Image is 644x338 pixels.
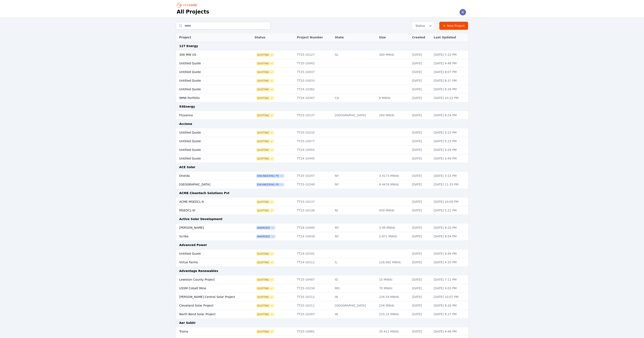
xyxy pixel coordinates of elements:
[176,111,468,120] tr: FluvannaQuotingTT25-10137[GEOGRAPHIC_DATA]200 MWdc[DATE][DATE] 6:54 PM
[432,275,468,284] td: [DATE] 7:11 PM
[432,85,468,94] td: [DATE] 6:26 PM
[295,59,333,68] td: TT25-10042
[377,310,410,319] td: 233.33 MWdc
[176,146,468,154] tr: Untitled QuoteQuotingTT24-10455[DATE][DATE] 3:29 PM
[410,172,432,180] td: [DATE]
[295,180,333,189] td: TT25-10240
[252,33,295,42] th: Status
[432,197,468,206] td: [DATE] 10:00 PM
[432,172,468,180] td: [DATE] 3:15 PM
[410,111,432,120] td: [DATE]
[410,85,432,94] td: [DATE]
[256,313,274,316] span: Quoting
[176,102,468,111] td: 93Energy
[256,157,274,160] button: Quoting
[333,33,377,42] th: State
[256,200,274,204] span: Quoting
[295,154,333,163] td: TT24-10445
[295,146,333,154] td: TT24-10455
[176,76,468,85] tr: Untitled QuoteQuotingTT25-10033[DATE][DATE] 8:37 PM
[295,137,333,146] td: TT25-10077
[176,76,242,85] td: Untitled Quote
[256,174,284,178] button: Engineering PO
[176,275,242,284] td: Lewiston County Project
[256,140,274,143] button: Quoting
[176,128,468,137] tr: Untitled QuoteQuotingTT25-10232[DATE][DATE] 3:15 PM
[377,180,410,189] td: 9.4476 MWdc
[410,301,432,310] td: [DATE]
[256,53,274,57] span: Quoting
[176,94,242,102] td: 9MW Portfolio
[333,232,377,241] td: NY
[176,232,468,241] tr: ScribaAwardedTT24-10039NY2.971 MWdc[DATE][DATE] 9:54 PM
[256,330,274,333] span: Quoting
[432,180,468,189] td: [DATE] 11:33 PM
[295,275,333,284] td: TT25-10407
[333,284,377,293] td: MO
[432,284,468,293] td: [DATE] 4:03 PM
[176,50,468,59] tr: 300 MW USQuotingTT25-10127AL300 MWdc[DATE][DATE] 7:10 PM
[176,284,242,293] td: USSM Cobalt Mine
[333,206,377,215] td: RJ
[377,232,410,241] td: 2.971 MWdc
[176,327,242,336] td: Troina
[256,62,274,65] button: Quoting
[256,70,274,74] button: Quoting
[412,22,434,30] button: Status
[432,50,468,59] td: [DATE] 7:10 PM
[333,111,377,120] td: [GEOGRAPHIC_DATA]
[295,128,333,137] td: TT25-10232
[176,50,242,59] td: 300 MW US
[432,111,468,120] td: [DATE] 6:54 PM
[176,249,468,258] tr: Untitled QuoteQuotingTT24-10191[DATE][DATE] 9:49 PM
[295,197,333,206] td: TT23-10137
[256,131,274,134] span: Quoting
[176,85,242,94] td: Untitled Quote
[410,33,432,42] th: Created
[432,301,468,310] td: [DATE] 9:26 PM
[176,223,242,232] td: [PERSON_NAME]
[256,252,274,256] span: Quoting
[333,172,377,180] td: NY
[176,223,468,232] tr: [PERSON_NAME]AwardedTT24-10040NY3.99 MWdc[DATE][DATE] 9:20 PM
[176,215,468,223] td: Active Solar Development
[176,310,468,319] tr: North Bend Solar ProjectQuotingTT25-10207IN233.33 MWdc[DATE][DATE] 9:27 PM
[176,33,242,42] th: Project
[432,146,468,154] td: [DATE] 3:29 PM
[295,284,333,293] td: TT25-10234
[432,94,468,102] td: [DATE] 10:22 PM
[256,261,274,264] button: Quoting
[410,206,432,215] td: [DATE]
[256,209,274,212] span: Quoting
[377,206,410,215] td: 450 MWdc
[377,94,410,102] td: 9 MWdc
[295,85,333,94] td: TT24-10362
[256,295,274,299] button: Quoting
[410,284,432,293] td: [DATE]
[295,223,333,232] td: TT24-10040
[414,24,425,28] span: Status
[295,111,333,120] td: TT25-10137
[177,8,209,15] h1: All Projects
[256,287,274,290] button: Quoting
[176,94,468,102] tr: 9MW PortfolioQuotingTT24-10347CA9 MWdc[DATE][DATE] 10:22 PM
[295,249,333,258] td: TT24-10191
[176,301,468,310] tr: Cleveland Solar ProjectQuotingTT25-10211[GEOGRAPHIC_DATA]234 MWdc[DATE][DATE] 9:26 PM
[432,128,468,137] td: [DATE] 3:15 PM
[256,79,274,82] button: Quoting
[256,226,275,230] span: Awarded
[176,137,242,146] td: Untitled Quote
[176,310,242,319] td: North Bend Solar Project
[176,258,468,267] tr: Virtue FarmsQuotingTT24-10111IL126.062 MWdc[DATE][DATE] 4:35 PM
[176,146,242,154] td: Untitled Quote
[256,88,274,91] button: Quoting
[176,154,242,163] td: Untitled Quote
[256,96,274,100] button: Quoting
[256,114,274,117] span: Quoting
[295,76,333,85] td: TT25-10033
[295,310,333,319] td: TT25-10207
